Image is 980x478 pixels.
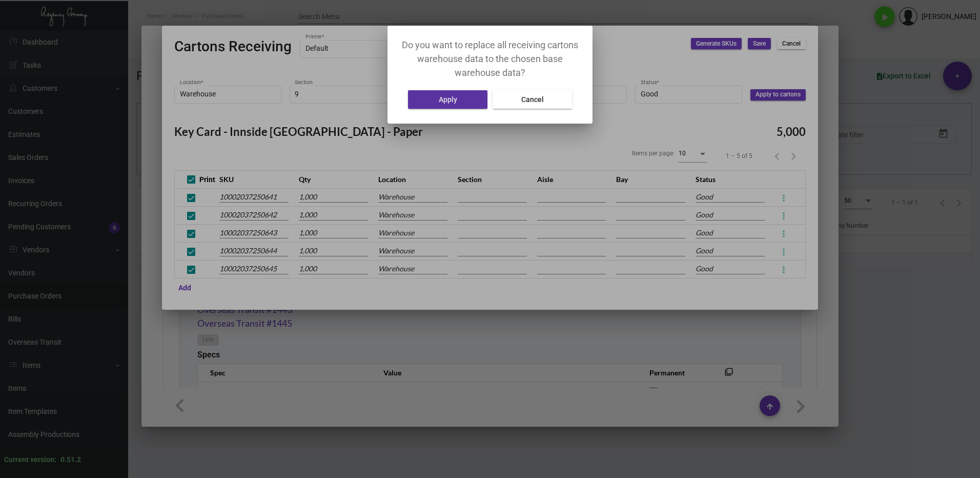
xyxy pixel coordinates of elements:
div: 0.51.2 [60,454,81,465]
button: Apply [408,90,487,109]
span: Apply [439,95,457,104]
div: Current version: [4,454,56,465]
button: Cancel [493,90,572,109]
p: Do you want to replace all receiving cartons warehouse data to the chosen base warehouse data? [400,38,580,79]
span: Cancel [521,95,544,104]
